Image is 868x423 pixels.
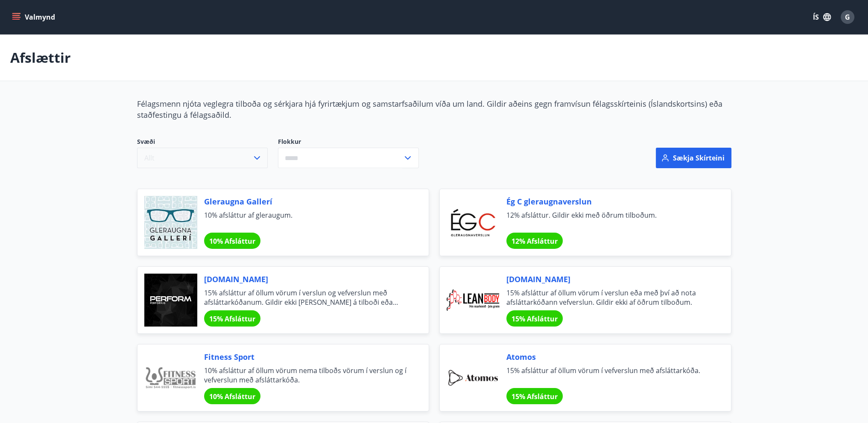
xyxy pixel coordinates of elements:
[204,274,408,285] span: [DOMAIN_NAME]
[845,12,850,22] span: G
[837,7,858,27] button: G
[506,288,710,307] span: 15% afsláttur af öllum vörum í verslun eða með því að nota afsláttarkóðann vefverslun. Gildir ekk...
[137,99,722,120] span: Félagsmenn njóta veglegra tilboða og sérkjara hjá fyrirtækjum og samstarfsaðilum víða um land. Gi...
[511,314,558,324] span: 15% Afsláttur
[204,210,408,229] span: 10% afsláttur af gleraugum.
[808,9,836,25] button: ÍS
[506,196,710,207] span: Ég C gleraugnaverslun
[506,210,710,229] span: 12% afsláttur. Gildir ekki með öðrum tilboðum.
[506,351,710,362] span: Atomos
[10,48,71,67] p: Afslættir
[144,153,155,163] span: Allt
[506,366,710,385] span: 15% afsláttur af öllum vörum í vefverslun með afsláttarkóða.
[204,366,408,385] span: 10% afsláttur af öllum vörum nema tilboðs vörum í verslun og í vefverslun með afsláttarkóða.
[209,314,255,324] span: 15% Afsláttur
[511,236,558,246] span: 12% Afsláttur
[209,236,255,246] span: 10% Afsláttur
[511,392,558,401] span: 15% Afsláttur
[137,137,268,148] span: Svæði
[209,392,255,401] span: 10% Afsláttur
[204,196,408,207] span: Gleraugna Gallerí
[278,137,419,146] label: Flokkur
[506,274,710,285] span: [DOMAIN_NAME]
[10,9,58,25] button: menu
[204,351,408,362] span: Fitness Sport
[656,148,731,168] button: Sækja skírteini
[137,148,268,168] button: Allt
[204,288,408,307] span: 15% afsláttur af öllum vörum í verslun og vefverslun með afsláttarkóðanum. Gildir ekki [PERSON_NA...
